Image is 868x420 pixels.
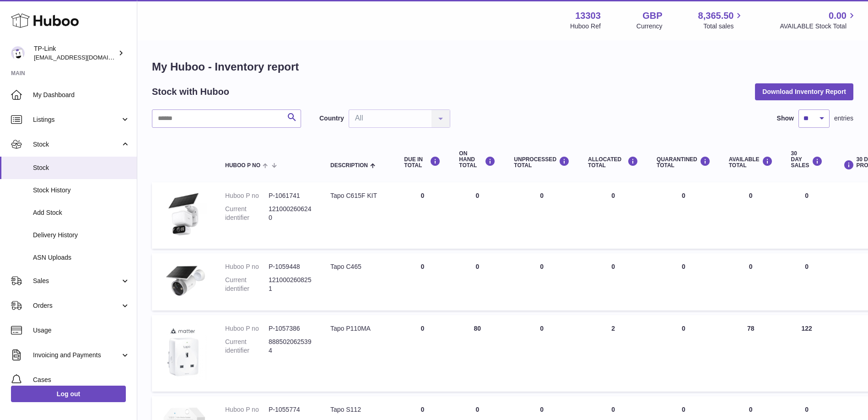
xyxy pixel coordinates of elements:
[505,253,579,311] td: 0
[225,324,269,333] dt: Huboo P no
[225,205,269,222] dt: Current identifier
[459,151,496,169] div: ON HAND Total
[729,156,773,169] div: AVAILABLE Total
[682,192,685,199] span: 0
[33,208,130,217] span: Add Stock
[450,182,505,249] td: 0
[269,191,312,200] dd: P-1061741
[698,10,734,22] span: 8,365.50
[152,86,229,98] h2: Stock with Huboo
[395,253,450,311] td: 0
[834,114,853,123] span: entries
[682,325,685,332] span: 0
[33,115,120,124] span: Listings
[319,114,344,123] label: Country
[755,83,853,100] button: Download Inventory Report
[269,324,312,333] dd: P-1057386
[161,191,207,237] img: product image
[225,276,269,293] dt: Current identifier
[269,262,312,271] dd: P-1059448
[269,205,312,222] dd: 1210002606240
[33,140,120,149] span: Stock
[450,315,505,392] td: 80
[161,324,207,380] img: product image
[330,405,386,414] div: Tapo S112
[269,338,312,355] dd: 8885020625394
[575,10,601,22] strong: 13303
[588,156,638,169] div: ALLOCATED Total
[225,163,260,169] span: Huboo P no
[161,262,207,299] img: product image
[782,315,832,392] td: 122
[682,406,685,413] span: 0
[720,253,782,311] td: 0
[395,315,450,392] td: 0
[782,253,832,311] td: 0
[570,22,601,31] div: Huboo Ref
[330,191,386,200] div: Tapo C615F KIT
[269,405,312,414] dd: P-1055774
[782,182,832,249] td: 0
[657,156,711,169] div: QUARANTINED Total
[225,405,269,414] dt: Huboo P no
[33,91,130,99] span: My Dashboard
[720,315,782,392] td: 78
[330,324,386,333] div: Tapo P110MA
[33,164,130,172] span: Stock
[33,277,120,285] span: Sales
[34,54,135,61] span: [EMAIL_ADDRESS][DOMAIN_NAME]
[33,351,120,360] span: Invoicing and Payments
[514,156,570,169] div: UNPROCESSED Total
[34,44,116,62] div: TP-Link
[698,10,744,31] a: 8,365.50 Total sales
[225,338,269,355] dt: Current identifier
[791,151,823,169] div: 30 DAY SALES
[404,156,441,169] div: DUE IN TOTAL
[225,191,269,200] dt: Huboo P no
[720,182,782,249] td: 0
[682,263,685,270] span: 0
[505,315,579,392] td: 0
[579,253,647,311] td: 0
[395,182,450,249] td: 0
[579,315,647,392] td: 2
[777,114,794,123] label: Show
[33,253,130,262] span: ASN Uploads
[636,22,663,31] div: Currency
[269,276,312,293] dd: 1210002608251
[579,182,647,249] td: 0
[829,10,846,22] span: 0.00
[11,386,126,402] a: Log out
[11,46,25,60] img: gaby.chen@tp-link.com
[780,22,857,31] span: AVAILABLE Stock Total
[505,182,579,249] td: 0
[642,10,662,22] strong: GBP
[330,262,386,271] div: Tapo C465
[33,301,120,310] span: Orders
[225,262,269,271] dt: Huboo P no
[152,60,853,74] h1: My Huboo - Inventory report
[33,376,130,384] span: Cases
[330,163,368,169] span: Description
[33,326,130,335] span: Usage
[33,186,130,195] span: Stock History
[703,22,744,31] span: Total sales
[33,231,130,240] span: Delivery History
[450,253,505,311] td: 0
[780,10,857,31] a: 0.00 AVAILABLE Stock Total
